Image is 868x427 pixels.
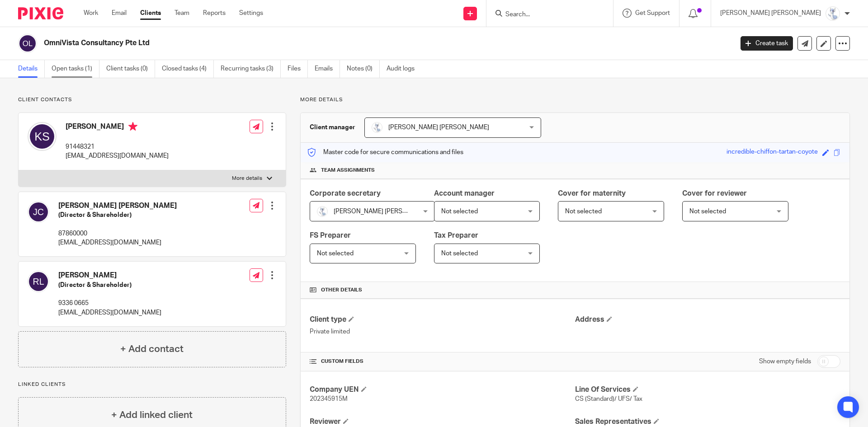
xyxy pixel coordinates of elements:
a: Details [18,60,45,78]
span: Not selected [441,250,478,257]
a: Team [175,9,189,18]
p: [PERSON_NAME] [PERSON_NAME] [720,9,821,18]
p: Private limited [310,327,575,336]
span: Corporate secretary [310,190,381,197]
img: svg%3E [18,34,37,53]
p: Master code for secure communications and files [307,148,463,157]
a: Recurring tasks (3) [221,60,281,78]
div: incredible-chiffon-tartan-coyote [726,147,818,158]
a: Audit logs [387,60,421,78]
a: Files [288,60,308,78]
a: Open tasks (1) [52,60,99,78]
span: Get Support [635,10,670,16]
img: images.jfif [317,206,328,217]
h4: [PERSON_NAME] [58,271,161,280]
span: [PERSON_NAME] [PERSON_NAME] [388,124,489,131]
h4: Reviewer [310,417,575,427]
input: Search [505,11,586,19]
h4: + Add contact [120,342,184,356]
h4: CUSTOM FIELDS [310,358,575,365]
p: [EMAIL_ADDRESS][DOMAIN_NAME] [66,151,169,160]
a: Notes (0) [347,60,380,78]
span: Account manager [434,190,495,197]
span: Not selected [317,250,354,257]
p: Linked clients [18,381,286,388]
a: Reports [203,9,226,18]
p: More details [232,175,262,182]
label: Show empty fields [759,357,811,366]
span: Cover for maternity [558,190,626,197]
a: Client tasks (0) [106,60,155,78]
h4: Address [575,315,840,324]
span: Not selected [689,208,726,215]
h4: Line Of Services [575,385,840,394]
h5: (Director & Shareholder) [58,281,161,290]
p: [EMAIL_ADDRESS][DOMAIN_NAME] [58,308,161,317]
span: [PERSON_NAME] [PERSON_NAME] [334,208,434,215]
h4: [PERSON_NAME] [66,122,169,133]
img: images.jfif [826,6,840,21]
span: 202345915M [310,396,348,402]
span: FS Preparer [310,232,351,239]
a: Email [112,9,127,18]
h4: + Add linked client [111,408,193,422]
p: More details [300,96,850,103]
p: 87860000 [58,229,177,238]
p: 9336 0665 [58,299,161,308]
a: Closed tasks (4) [162,60,214,78]
a: Clients [140,9,161,18]
img: svg%3E [28,271,49,292]
h4: Sales Representatives [575,417,840,427]
span: Other details [321,286,362,294]
img: svg%3E [28,122,57,151]
span: Not selected [565,208,602,215]
p: Client contacts [18,96,286,103]
h4: Company UEN [310,385,575,394]
h4: [PERSON_NAME] [PERSON_NAME] [58,201,177,211]
a: Work [84,9,98,18]
p: [EMAIL_ADDRESS][DOMAIN_NAME] [58,238,177,247]
h3: Client manager [310,123,355,132]
span: CS (Standard)/ UFS/ Tax [575,396,642,402]
a: Settings [239,9,263,18]
p: 91448321 [66,142,169,151]
a: Emails [315,60,340,78]
span: Cover for reviewer [682,190,747,197]
span: Team assignments [321,167,375,174]
span: Not selected [441,208,478,215]
span: Tax Preparer [434,232,478,239]
h5: (Director & Shareholder) [58,211,177,220]
img: Pixie [18,7,63,19]
img: svg%3E [28,201,49,223]
h2: OmniVista Consultancy Pte Ltd [44,38,590,48]
i: Primary [128,122,137,131]
h4: Client type [310,315,575,324]
img: images.jfif [372,122,382,133]
a: Create task [741,36,793,51]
